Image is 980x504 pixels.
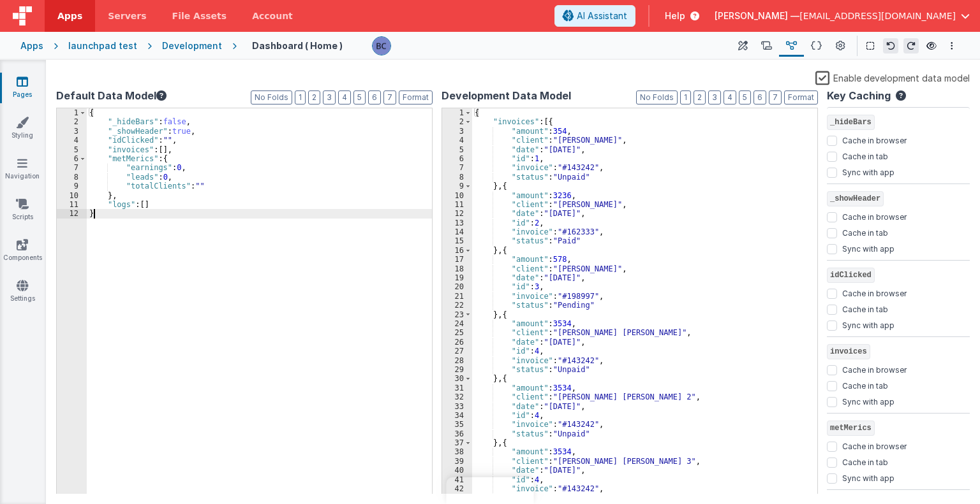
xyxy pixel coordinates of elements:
label: Cache in tab [842,455,888,468]
button: Options [944,38,960,54]
div: 20 [442,282,472,291]
img: 178831b925e1d191091bdd3f12a9f5dd [373,37,390,55]
label: Cache in browser [842,133,907,146]
div: 40 [442,466,472,475]
div: 15 [442,236,472,245]
div: 25 [442,328,472,337]
div: 38 [442,447,472,456]
div: 16 [442,246,472,255]
div: 1 [57,108,87,117]
label: Cache in tab [842,226,888,238]
button: No Folds [251,90,292,104]
button: 7 [383,90,396,104]
span: idClicked [827,268,875,283]
div: 3 [57,127,87,136]
div: 26 [442,338,472,347]
button: 4 [338,90,351,104]
div: 2 [57,117,87,126]
button: 1 [680,90,691,104]
div: 11 [442,200,472,209]
div: 7 [442,163,472,172]
div: 11 [57,200,87,209]
iframe: Marker.io feedback button [447,477,534,504]
button: No Folds [636,90,678,104]
span: _hideBars [827,115,875,130]
button: 4 [724,90,736,104]
div: 10 [57,191,87,200]
div: 5 [57,145,87,154]
div: 36 [442,429,472,438]
div: 19 [442,273,472,282]
div: 9 [57,182,87,191]
div: 42 [442,484,472,493]
label: Cache in tab [842,149,888,162]
span: [PERSON_NAME] — [715,10,799,22]
div: 28 [442,356,472,365]
button: 2 [308,90,320,104]
button: 6 [754,90,766,104]
label: Enable development data model [815,70,970,85]
div: 32 [442,392,472,401]
div: 41 [442,475,472,484]
div: 17 [442,255,472,264]
div: 3 [442,127,472,136]
span: invoices [827,344,870,359]
span: File Assets [172,10,227,22]
label: Cache in browser [842,363,907,375]
div: launchpad test [68,40,137,52]
button: [PERSON_NAME] — [EMAIL_ADDRESS][DOMAIN_NAME] [715,10,970,22]
div: 33 [442,402,472,411]
div: 13 [442,219,472,227]
div: 8 [57,173,87,182]
h4: Key Caching [827,90,891,102]
div: 27 [442,347,472,356]
button: AI Assistant [554,5,635,27]
div: 6 [57,154,87,163]
span: Servers [108,10,146,22]
div: 39 [442,457,472,466]
div: 5 [442,145,472,154]
div: 23 [442,310,472,319]
div: 30 [442,374,472,383]
label: Cache in browser [842,439,907,452]
div: 21 [442,292,472,301]
div: 1 [442,108,472,117]
div: 34 [442,411,472,420]
div: 12 [442,209,472,218]
label: Cache in browser [842,210,907,222]
div: 4 [57,136,87,145]
label: Sync with app [842,241,895,254]
div: 18 [442,264,472,273]
label: Sync with app [842,394,895,407]
h4: Dashboard ( Home ) [252,41,343,50]
button: 3 [323,90,336,104]
div: Apps [20,40,43,52]
div: 35 [442,420,472,429]
label: Sync with app [842,165,895,178]
label: Sync with app [842,471,895,484]
button: 2 [694,90,706,104]
div: 6 [442,154,472,163]
div: 37 [442,438,472,447]
span: [EMAIL_ADDRESS][DOMAIN_NAME] [799,10,956,22]
div: 14 [442,227,472,236]
span: Apps [57,10,82,22]
div: 43 [442,493,472,502]
div: 9 [442,182,472,191]
div: 2 [442,117,472,126]
button: Format [784,90,818,104]
div: 24 [442,319,472,328]
button: Format [399,90,433,104]
div: 10 [442,191,472,200]
div: 22 [442,301,472,310]
button: 6 [368,90,381,104]
div: 12 [57,209,87,218]
div: 31 [442,384,472,392]
label: Cache in browser [842,286,907,299]
button: 7 [769,90,782,104]
div: Development [162,40,222,52]
label: Cache in tab [842,302,888,315]
button: 5 [739,90,751,104]
label: Cache in tab [842,378,888,391]
button: 1 [295,90,306,104]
